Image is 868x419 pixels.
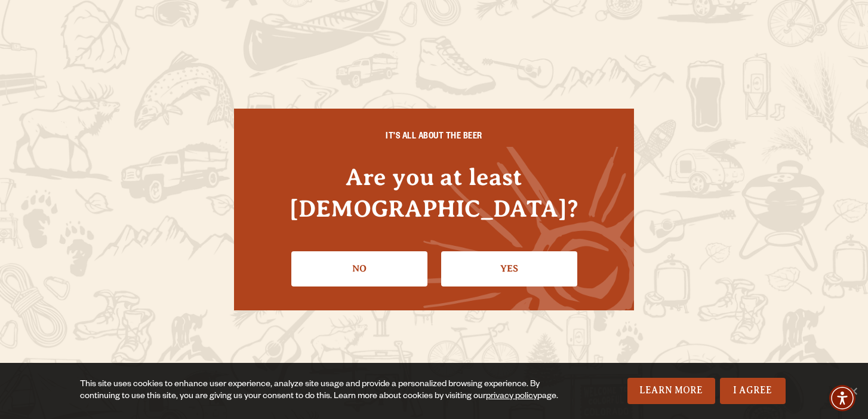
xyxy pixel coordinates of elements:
a: Confirm I'm 21 or older [441,251,577,286]
div: This site uses cookies to enhance user experience, analyze site usage and provide a personalized ... [80,379,565,403]
h4: Are you at least [DEMOGRAPHIC_DATA]? [258,161,610,224]
a: Learn More [627,378,715,404]
a: No [291,251,427,286]
h6: IT'S ALL ABOUT THE BEER [258,133,610,143]
a: privacy policy [486,392,537,402]
div: Accessibility Menu [829,385,855,411]
a: I Agree [720,378,786,404]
